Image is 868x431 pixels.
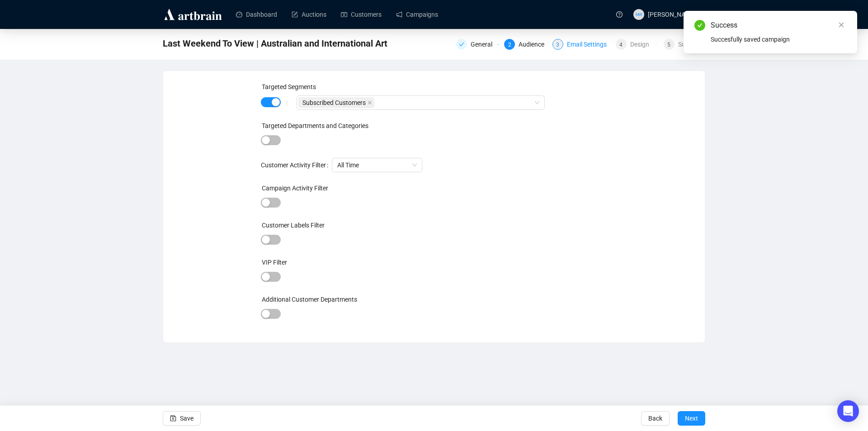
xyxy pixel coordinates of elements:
div: 4Design [616,39,658,50]
span: Save [180,406,193,431]
div: General [471,39,498,50]
a: Dashboard [236,3,277,26]
div: 3Email Settings [552,39,610,50]
label: Targeted Departments and Categories [262,122,368,129]
div: General [456,39,499,50]
label: VIP Filter [262,259,287,266]
label: Customer Labels Filter [262,222,325,229]
span: Subscribed Customers [298,97,374,108]
span: MW [636,11,642,18]
label: Campaign Activity Filter [262,185,328,192]
label: Targeted Segments [262,83,316,90]
span: Last Weekend To View | Australian and International Art [163,36,387,51]
button: Save [163,411,201,426]
button: Next [678,411,705,426]
a: Close [836,20,846,30]
label: Additional Customer Departments [262,296,357,303]
a: Campaigns [396,3,438,26]
button: Back [641,411,670,426]
span: question-circle [616,11,623,18]
span: Back [648,406,662,431]
span: 3 [556,42,559,48]
span: 4 [619,42,623,48]
div: Audience [519,39,550,50]
a: Auctions [292,3,326,26]
span: 5 [667,42,670,48]
div: Open Intercom Messenger [837,400,859,422]
a: Customers [341,3,382,26]
span: check [459,42,464,47]
span: 2 [508,42,511,48]
span: close [838,22,844,28]
div: Succesfully saved campaign [711,34,846,44]
label: Customer Activity Filter [261,158,332,172]
div: Design [630,39,655,50]
div: | [286,99,288,106]
span: close [368,100,372,105]
div: 2Audience [504,39,547,50]
div: Summary [678,39,705,50]
span: [PERSON_NAME] [648,11,696,18]
span: check-circle [694,20,705,31]
span: All Time [337,158,417,172]
div: Email Settings [567,39,612,50]
span: Next [685,406,698,431]
div: 5Summary [664,39,705,50]
span: save [170,415,176,422]
span: Subscribed Customers [302,98,366,108]
div: Success [711,20,846,31]
img: logo [163,7,223,22]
